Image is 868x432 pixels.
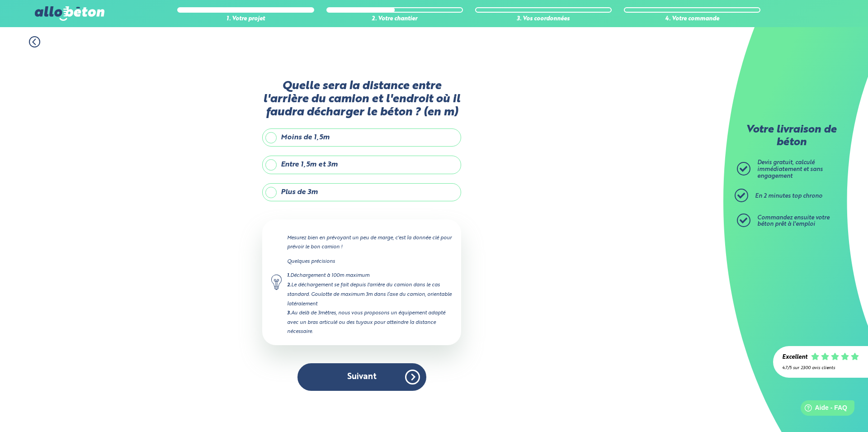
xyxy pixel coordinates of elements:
div: 1. Votre projet [177,16,314,23]
span: Devis gratuit, calculé immédiatement et sans engagement [757,160,823,179]
strong: 2. [287,283,291,288]
p: Quelques précisions [287,257,452,266]
div: 4.7/5 sur 2300 avis clients [782,366,859,370]
span: Commandez ensuite votre béton prêt à l'emploi [757,215,830,228]
div: Déchargement à 100m maximum [287,271,452,280]
strong: 1. [287,273,290,278]
div: 3. Vos coordonnées [475,16,612,23]
div: 2. Votre chantier [326,16,463,23]
div: Au delà de 3mètres, nous vous proposons un équipement adapté avec un bras articulé ou des tuyaux ... [287,309,452,336]
span: En 2 minutes top chrono [755,193,822,199]
button: Suivant [297,363,426,391]
img: allobéton [35,6,104,21]
label: Moins de 1,5m [262,128,461,147]
iframe: Help widget launcher [788,397,858,422]
label: Plus de 3m [262,183,461,201]
label: Entre 1,5m et 3m [262,156,461,174]
p: Mesurez bien en prévoyant un peu de marge, c'est la donnée clé pour prévoir le bon camion ! [287,233,452,252]
div: 4. Votre commande [624,16,760,23]
div: Excellent [782,354,807,361]
p: Votre livraison de béton [739,124,843,149]
div: Le déchargement se fait depuis l'arrière du camion dans le cas standard. Goulotte de maximum 3m d... [287,280,452,308]
label: Quelle sera la distance entre l'arrière du camion et l'endroit où il faudra décharger le béton ? ... [262,80,461,119]
strong: 3. [287,311,291,316]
